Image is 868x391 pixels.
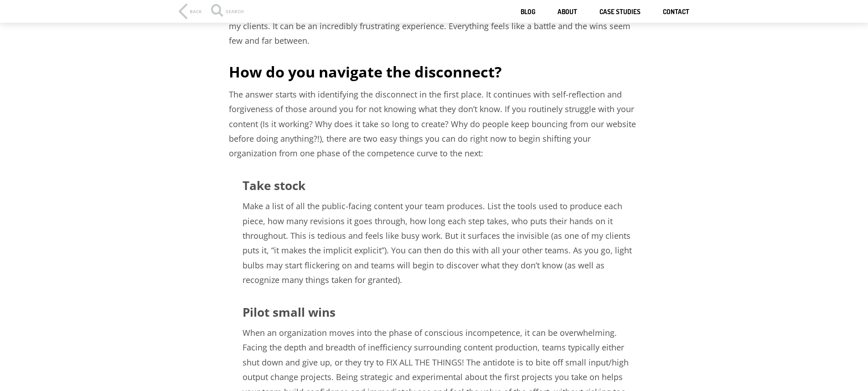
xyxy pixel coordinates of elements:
div: Back [190,9,202,14]
h3: Take stock [229,180,639,191]
p: The answer starts with identifying the disconnect in the first place. It continues with self-refl... [229,87,639,161]
a: Contact [663,8,689,16]
a: Back [179,4,202,19]
p: Make a list of all the public-facing content your team produces. List the tools used to produce e... [229,199,639,287]
a: About [558,8,577,16]
a: Blog [521,8,535,16]
h2: How do you navigate the disconnect? [229,62,639,82]
h3: Pilot small wins [229,306,639,318]
div: Search [211,9,244,18]
a: Case studies [599,8,641,16]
